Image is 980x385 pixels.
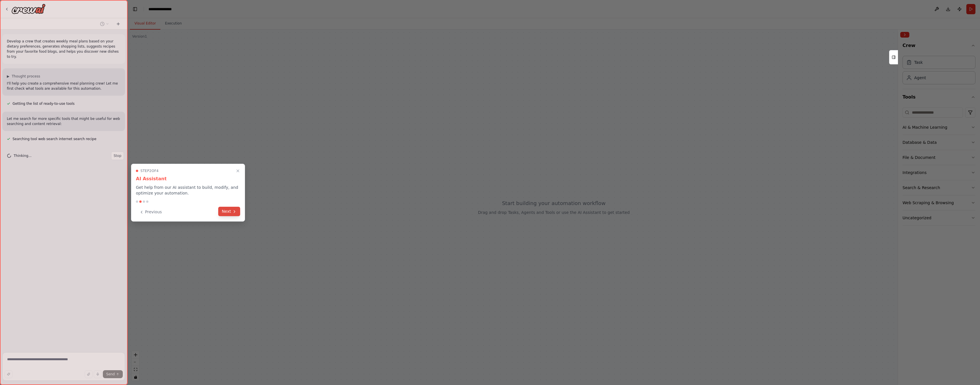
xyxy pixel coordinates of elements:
[131,5,139,13] button: Hide left sidebar
[136,207,165,217] button: Previous
[140,169,159,173] span: Step 2 of 4
[234,167,241,174] button: Close walkthrough
[136,185,240,196] p: Get help from our AI assistant to build, modify, and optimize your automation.
[136,175,240,182] h3: AI Assistant
[218,207,240,216] button: Next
